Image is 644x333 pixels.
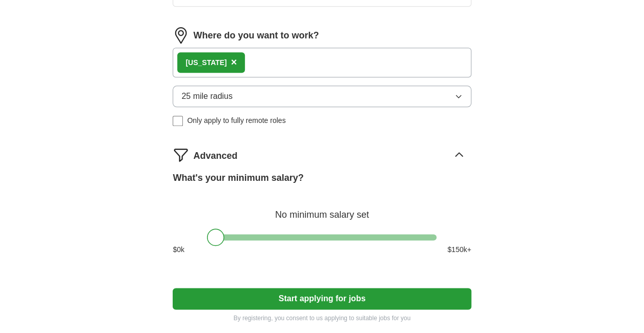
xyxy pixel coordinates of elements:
[185,58,226,67] strong: [US_STATE]
[231,55,237,70] button: ×
[187,115,285,126] span: Only apply to fully remote roles
[193,149,237,163] span: Advanced
[173,244,184,255] span: $ 0 k
[173,147,189,163] img: filter
[181,90,233,102] span: 25 mile radius
[193,29,319,43] label: Where do you want to work?
[173,288,471,309] button: Start applying for jobs
[173,27,189,44] img: location.png
[173,116,183,126] input: Only apply to fully remote roles
[447,244,471,255] span: $ 150 k+
[173,197,471,222] div: No minimum salary set
[173,171,303,185] label: What's your minimum salary?
[173,86,471,107] button: 25 mile radius
[173,314,471,323] p: By registering, you consent to us applying to suitable jobs for you
[231,56,237,68] span: ×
